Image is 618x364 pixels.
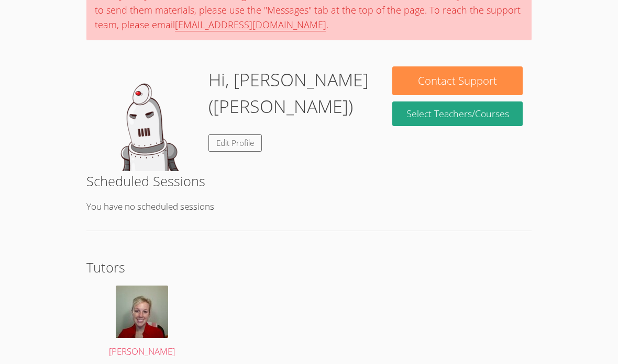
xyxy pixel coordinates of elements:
img: default.png [95,66,200,171]
a: [PERSON_NAME] [95,286,189,359]
button: Contact Support [392,66,523,95]
a: Edit Profile [208,134,262,152]
span: [PERSON_NAME] [109,345,175,357]
h2: Tutors [86,257,532,277]
a: Select Teachers/Courses [392,101,523,126]
h1: Hi, [PERSON_NAME] ([PERSON_NAME]) [208,66,374,120]
h2: Scheduled Sessions [86,171,532,191]
p: You have no scheduled sessions [86,199,532,214]
img: avatar.png [116,286,168,338]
